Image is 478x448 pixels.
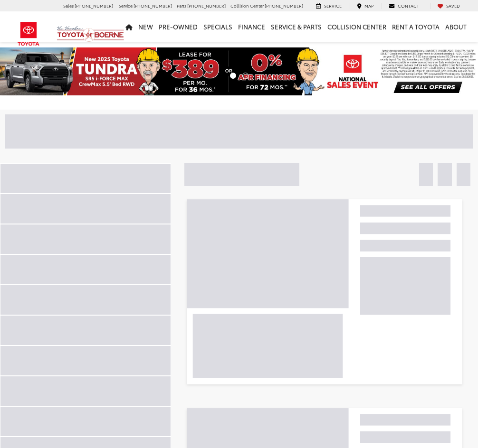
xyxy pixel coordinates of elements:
[187,2,226,9] span: [PHONE_NUMBER]
[75,2,113,9] span: [PHONE_NUMBER]
[156,11,201,42] a: Pre-Owned
[324,2,342,9] span: Service
[309,3,349,9] a: Service
[265,2,303,9] span: [PHONE_NUMBER]
[350,3,381,9] a: Map
[135,11,156,42] a: New
[398,2,419,9] span: Contact
[123,11,135,42] a: Home
[119,2,133,9] span: Service
[201,11,235,42] a: Specials
[134,2,172,9] span: [PHONE_NUMBER]
[177,2,186,9] span: Parts
[382,3,426,9] a: Contact
[11,19,47,49] img: Toyota
[268,11,325,42] a: Service & Parts: Opens in a new tab
[325,11,389,42] a: Collision Center
[57,26,124,42] img: Vic Vaughan Toyota of Boerne
[446,2,460,9] span: Saved
[389,11,442,42] a: Rent a Toyota
[430,3,467,9] a: My Saved Vehicles
[442,11,469,42] a: About
[230,2,264,9] span: Collision Center
[63,2,74,9] span: Sales
[235,11,268,42] a: Finance
[364,2,373,9] span: Map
